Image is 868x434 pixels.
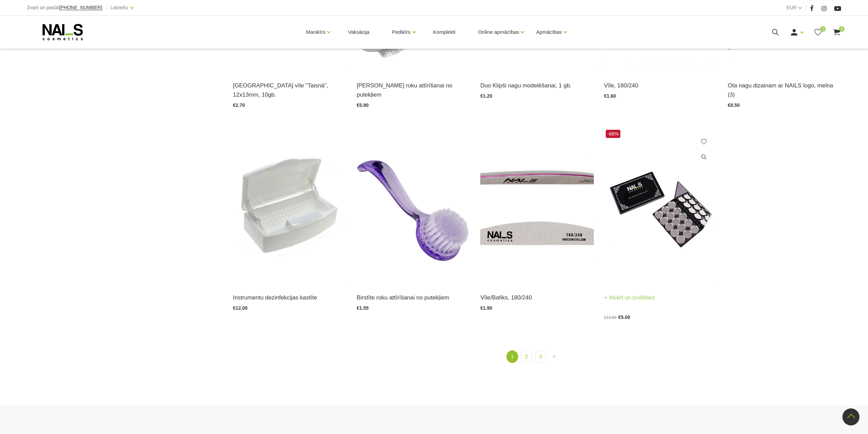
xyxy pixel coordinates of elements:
span: €14.90 [604,315,617,320]
span: €8.50 [728,102,740,108]
span: €5.90 [357,102,369,108]
span: | [106,3,107,12]
a: Komplekti [428,16,461,48]
span: €1.20 [480,93,492,99]
a: Birstīte roku attīrīšanai no putekļiem [357,293,470,302]
a: EUR [786,3,797,12]
a: Next [549,350,560,362]
span: [PHONE_NUMBER] [59,5,102,10]
a: Pedikīrs [392,18,410,46]
a: [GEOGRAPHIC_DATA] vīle "Taisnā", 12x13mm, 10gb. [233,81,347,99]
span: €1.60 [604,93,616,99]
a: Latviešu [111,3,128,12]
a: Vaksācija [342,16,375,48]
span: 0 [839,26,844,32]
a: Vīle, 180/240 [604,81,718,90]
img: Unikāla krāsu jaukšanas magnētiskā palete ar 15 izņemamiem nodalījumiem. Speciāli pielāgota meist... [604,128,718,284]
div: Zvani un pasūti [27,3,102,12]
a: [PERSON_NAME] roku attīrīšanai no putekļiem [357,81,470,99]
a: 0 [833,28,841,37]
a: Apmācības [536,18,562,46]
span: » [553,353,556,359]
span: €1.55 [357,305,369,311]
a: 2 [520,350,532,363]
a: Manikīrs [306,18,326,46]
span: €1.90 [480,305,492,311]
img: Plastmasas birstīte, nagu vīlēšanas rezultātā radušos, putekļu attīrīšanai.... [357,128,470,284]
a: 3 [535,350,546,363]
a: Ota nagu dizainam ar NAILS logo, melna (3) [728,81,841,99]
a: 1 [506,350,518,363]
a: Atvērt un izvēlēties [604,293,655,303]
a: 0 [814,28,822,37]
span: €12.00 [233,305,248,311]
img: Plastmasas dezinfekcijas kastīte paredzēta manikīra, pedikīra, skropstu pieaudzēšanas u.c. instru... [233,128,347,284]
a: Duo Klipši nagu modelēšanai, 1 gb. [480,81,594,90]
span: €2.70 [233,102,245,108]
span: 0 [820,26,826,32]
img: Ilgi kalpojoša nagu kopšanas vīle/ bafiks 180/240 griti, kas paredzēta dabīgā naga, gēla vai akri... [480,128,594,284]
a: Online apmācības [478,18,519,46]
a: Instrumentu dezinfekcijas kastīte [233,293,347,302]
a: Vīle/Bafiks, 180/240 [480,293,594,302]
nav: catalog-product-list [233,350,841,363]
span: -66% [606,130,620,138]
span: €5.00 [618,314,630,320]
a: [PHONE_NUMBER] [59,5,102,10]
span: | [805,3,807,12]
